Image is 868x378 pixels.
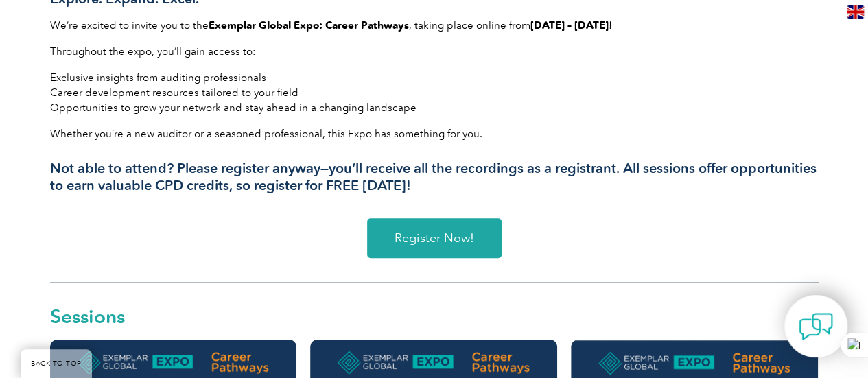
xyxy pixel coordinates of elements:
p: Throughout the expo, you’ll gain access to: [50,44,819,59]
h2: Sessions [50,307,819,326]
strong: [DATE] – [DATE] [530,19,609,32]
img: en [847,5,864,19]
h3: Not able to attend? Please register anyway—you’ll receive all the recordings as a registrant. All... [50,160,819,194]
strong: Exemplar Global Expo: Career Pathways [209,19,409,32]
img: contact-chat.png [799,309,833,344]
p: We’re excited to invite you to the , taking place online from ! [50,18,819,33]
a: Register Now! [367,218,502,258]
li: Exclusive insights from auditing professionals [50,70,819,85]
p: Whether you’re a new auditor or a seasoned professional, this Expo has something for you. [50,126,819,141]
span: Register Now! [395,232,474,244]
li: Career development resources tailored to your field [50,85,819,100]
li: Opportunities to grow your network and stay ahead in a changing landscape [50,100,819,115]
a: BACK TO TOP [21,349,92,378]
